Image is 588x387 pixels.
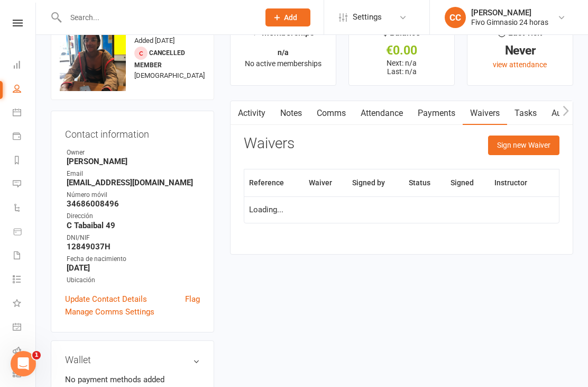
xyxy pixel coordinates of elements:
[347,169,404,196] th: Signed by
[13,125,36,149] a: Payments
[65,355,200,365] h3: Wallet
[252,28,259,38] i: ✓
[353,101,410,125] a: Attendance
[252,26,314,46] div: Memberships
[67,254,200,264] div: Fecha de nacimiento
[67,242,200,251] strong: 12849037H
[62,10,252,25] input: Search...
[244,169,304,196] th: Reference
[13,316,36,340] a: General attendance kiosk mode
[185,293,200,305] a: Flag
[284,13,297,22] span: Add
[463,101,507,125] a: Waivers
[278,48,289,57] strong: n/a
[67,275,200,285] div: Ubicación
[67,211,200,221] div: Dirección
[60,25,126,91] img: image1755108610.png
[67,221,200,230] strong: C Tabaibal 49
[359,59,445,76] p: Next: n/a Last: n/a
[32,351,41,359] span: 1
[67,199,200,209] strong: 34686008496
[67,157,200,166] strong: [PERSON_NAME]
[134,37,174,44] time: Added [DATE]
[493,60,547,69] a: view attendance
[13,54,36,78] a: Dashboard
[13,78,36,102] a: People
[498,26,542,45] div: Last visit
[11,351,36,376] iframe: Intercom live chat
[245,59,321,68] span: No active memberships
[265,8,310,26] button: Add
[67,190,200,200] div: Número móvil
[477,45,563,56] div: Never
[471,17,548,27] div: Fivo Gimnasio 24 horas
[488,136,559,155] button: Sign new Waiver
[67,169,200,179] div: Email
[404,169,446,196] th: Status
[304,169,348,196] th: Waiver
[67,233,200,243] div: DNI/NIF
[244,196,559,223] td: Loading...
[244,136,295,152] h3: Waivers
[383,26,420,45] div: $ Balance
[353,5,382,29] span: Settings
[65,373,200,386] li: No payment methods added
[134,49,185,69] span: Cancelled member
[309,101,353,125] a: Comms
[273,101,309,125] a: Notes
[67,263,200,273] strong: [DATE]
[410,101,463,125] a: Payments
[65,125,200,140] h3: Contact information
[359,45,445,56] div: €0.00
[65,305,154,318] a: Manage Comms Settings
[65,293,147,305] a: Update Contact Details
[471,8,548,17] div: [PERSON_NAME]
[13,221,36,245] a: Product Sales
[231,101,273,125] a: Activity
[490,169,546,196] th: Instructor
[13,292,36,316] a: What's New
[13,149,36,173] a: Reports
[507,101,544,125] a: Tasks
[134,71,205,79] span: [DEMOGRAPHIC_DATA]
[67,148,200,158] div: Owner
[446,169,490,196] th: Signed
[67,178,200,187] strong: [EMAIL_ADDRESS][DOMAIN_NAME]
[13,102,36,125] a: Calendar
[445,7,466,28] div: CC
[13,340,36,364] a: Roll call kiosk mode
